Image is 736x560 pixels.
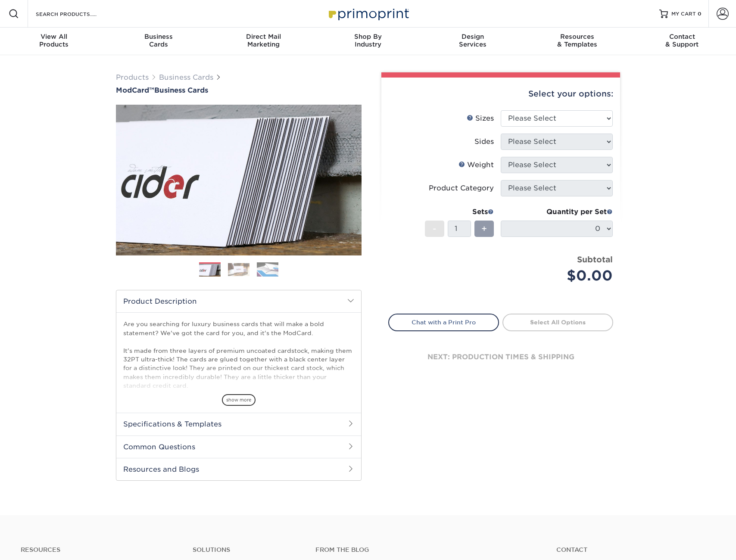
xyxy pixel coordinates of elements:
[325,4,411,23] img: Primoprint
[556,546,715,554] a: Contact
[116,73,149,81] a: Products
[106,33,211,40] span: Business
[525,33,630,48] div: & Templates
[577,255,613,264] strong: Subtotal
[257,262,278,277] img: Business Cards 03
[2,33,106,40] span: View All
[123,320,354,495] p: Are you searching for luxury business cards that will make a bold statement? We've got the card f...
[420,33,525,48] div: Services
[106,33,211,48] div: Cards
[316,33,421,40] span: Shop By
[116,458,361,480] h2: Resources and Blogs
[481,222,487,235] span: +
[211,33,316,48] div: Marketing
[2,33,106,48] div: Products
[199,259,221,281] img: Business Cards 01
[222,394,256,406] span: show more
[507,265,613,286] div: $0.00
[211,28,316,55] a: Direct MailMarketing
[425,207,494,217] div: Sets
[388,314,499,331] a: Chat with a Print Pro
[211,33,316,40] span: Direct Mail
[630,33,734,48] div: & Support
[630,28,734,55] a: Contact& Support
[116,290,361,312] h2: Product Description
[315,546,533,554] h4: From the Blog
[228,263,249,276] img: Business Cards 02
[698,11,702,17] span: 0
[388,331,613,383] div: next: production times & shipping
[116,436,361,458] h2: Common Questions
[388,78,613,110] div: Select your options:
[525,28,630,55] a: Resources& Templates
[630,33,734,40] span: Contact
[420,33,525,40] span: Design
[467,113,494,124] div: Sizes
[316,28,421,55] a: Shop ByIndustry
[525,33,630,40] span: Resources
[420,28,525,55] a: DesignServices
[116,57,362,303] img: ModCard™ 01
[116,86,362,94] a: ModCard™Business Cards
[316,33,421,48] div: Industry
[433,222,437,235] span: -
[2,28,106,55] a: View AllProducts
[116,86,362,94] h1: Business Cards
[193,546,303,554] h4: Solutions
[502,314,613,331] a: Select All Options
[159,73,213,81] a: Business Cards
[458,160,494,170] div: Weight
[501,207,613,217] div: Quantity per Set
[21,546,180,554] h4: Resources
[116,86,154,94] span: ModCard™
[35,9,119,19] input: SEARCH PRODUCTS.....
[116,413,361,435] h2: Specifications & Templates
[429,183,494,193] div: Product Category
[671,10,696,18] span: MY CART
[106,28,211,55] a: BusinessCards
[474,137,494,147] div: Sides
